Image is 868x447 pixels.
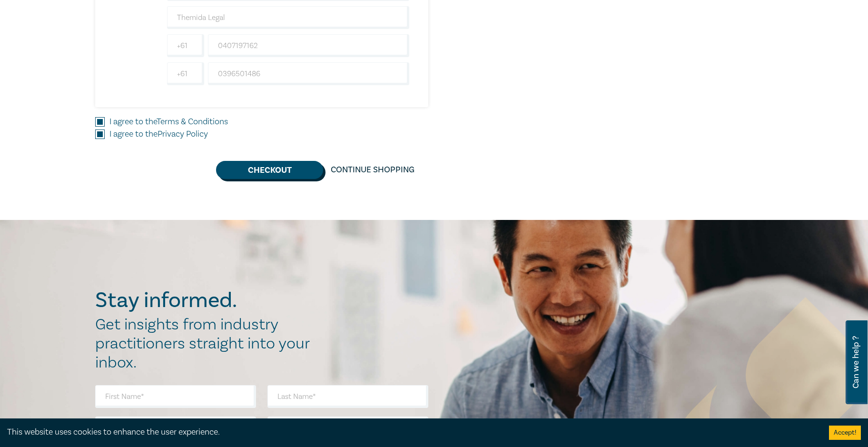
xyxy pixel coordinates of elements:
input: Email Address* [95,417,256,439]
input: Last Name* [267,385,428,408]
input: +61 [167,62,204,85]
input: First Name* [95,385,256,408]
span: Can we help ? [851,326,860,398]
input: +61 [167,34,204,57]
input: Organisation [267,417,428,439]
a: Privacy Policy [158,129,208,139]
label: I agree to the [109,128,208,140]
input: Company [167,6,409,29]
button: Accept cookies [829,426,861,440]
input: Phone [208,62,409,85]
div: This website uses cookies to enhance the user experience. [7,426,815,438]
input: Mobile* [208,34,409,57]
label: I agree to the [109,116,228,128]
h2: Get insights from industry practitioners straight into your inbox. [95,315,320,372]
button: Checkout [216,161,323,179]
a: Terms & Conditions [157,116,228,127]
a: Continue Shopping [323,161,422,179]
h2: Stay informed. [95,288,320,313]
